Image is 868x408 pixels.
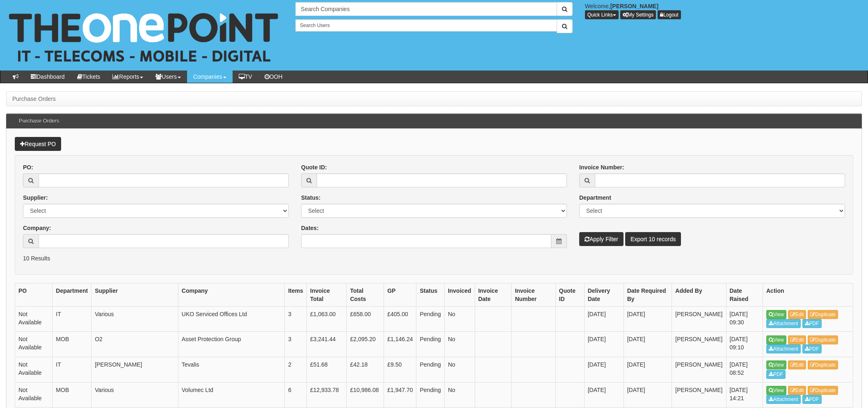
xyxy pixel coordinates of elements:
a: TV [233,71,258,83]
th: Total Costs [347,283,384,306]
td: 2 [285,357,307,382]
td: £3,241.44 [307,332,347,357]
td: Not Available [15,306,53,332]
a: Duplicate [808,310,838,319]
td: Not Available [15,382,53,408]
td: MOB [53,382,91,408]
td: [PERSON_NAME] [672,357,726,382]
th: Invoiced [444,283,475,306]
th: GP [384,283,416,306]
th: Date Raised [726,283,763,306]
label: Status: [301,194,320,202]
td: 3 [285,332,307,357]
td: No [444,382,475,408]
td: Not Available [15,332,53,357]
th: Quote ID [555,283,584,306]
td: UKO Serviced Offices Ltd [178,306,285,332]
a: PDF [802,395,822,404]
button: Quick Links [585,10,619,19]
a: Logout [658,10,681,19]
a: View [766,310,786,319]
th: Company [178,283,285,306]
li: Purchase Orders [12,95,56,103]
td: £1,146.24 [384,332,416,357]
td: Various [91,382,178,408]
td: [DATE] 09:10 [726,332,763,357]
td: £1,063.00 [307,306,347,332]
th: Invoice Number [512,283,555,306]
td: O2 [91,332,178,357]
a: Request PO [15,137,61,151]
a: PDF [802,319,822,328]
td: £405.00 [384,306,416,332]
td: No [444,357,475,382]
label: Dates: [301,224,319,232]
th: Supplier [91,283,178,306]
a: Export 10 records [625,232,681,246]
a: Companies [187,71,233,83]
td: £658.00 [347,306,384,332]
td: Asset Protection Group [178,332,285,357]
div: Welcome, [579,2,868,19]
a: View [766,335,786,344]
a: Reports [106,71,149,83]
th: Items [285,283,307,306]
td: MOB [53,332,91,357]
a: View [766,386,786,395]
a: OOH [258,71,289,83]
a: PDF [802,344,822,353]
td: No [444,306,475,332]
th: Invoice Total [307,283,347,306]
a: My Settings [620,10,656,19]
td: [PERSON_NAME] [672,306,726,332]
th: Date Required By [624,283,672,306]
label: Department [579,194,611,202]
td: £10,986.08 [347,382,384,408]
td: [DATE] 08:52 [726,357,763,382]
input: Search Companies [295,2,557,16]
td: £51.68 [307,357,347,382]
p: 10 Results [23,254,845,262]
label: Invoice Number: [579,163,624,171]
label: PO: [23,163,33,171]
td: £42.18 [347,357,384,382]
td: [DATE] [584,357,624,382]
td: [DATE] 14:21 [726,382,763,408]
th: Status [416,283,444,306]
td: Not Available [15,357,53,382]
td: Pending [416,306,444,332]
td: [DATE] [584,382,624,408]
td: IT [53,306,91,332]
a: Edit [788,360,806,369]
a: Duplicate [808,360,838,369]
a: Tickets [71,71,107,83]
b: [PERSON_NAME] [610,3,658,9]
td: IT [53,357,91,382]
td: No [444,332,475,357]
td: [DATE] [584,332,624,357]
label: Company: [23,224,51,232]
th: Action [763,283,853,306]
td: [DATE] [624,306,672,332]
a: Edit [788,335,806,344]
td: £2,095.20 [347,332,384,357]
a: Dashboard [25,71,71,83]
a: PDF [766,370,786,379]
td: £9.50 [384,357,416,382]
td: [PERSON_NAME] [672,382,726,408]
label: Quote ID: [301,163,327,171]
a: Duplicate [808,386,838,395]
th: Department [53,283,91,306]
a: Attachment [766,395,801,404]
a: Duplicate [808,335,838,344]
a: Attachment [766,344,801,353]
a: Edit [788,310,806,319]
td: Pending [416,382,444,408]
td: Pending [416,332,444,357]
td: 6 [285,382,307,408]
a: Edit [788,386,806,395]
td: Volumec Ltd [178,382,285,408]
td: [DATE] 09:30 [726,306,763,332]
td: Various [91,306,178,332]
button: Apply Filter [579,232,624,246]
